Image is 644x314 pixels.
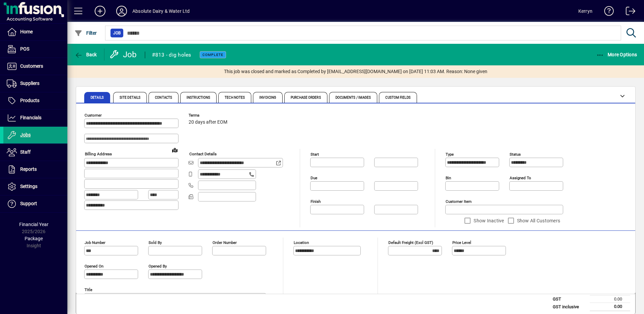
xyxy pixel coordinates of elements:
[19,222,49,227] span: Financial Year
[74,52,97,57] span: Back
[20,29,33,34] span: Home
[132,6,190,17] div: Absolute Dairy & Water Ltd
[291,96,321,99] span: Purchase Orders
[111,5,132,17] button: Profile
[311,176,317,180] mat-label: Due
[388,240,433,245] mat-label: Default Freight (excl GST)
[74,30,97,36] span: Filter
[510,176,531,180] mat-label: Assigned to
[311,152,319,157] mat-label: Start
[549,303,590,311] td: GST inclusive
[169,145,180,155] a: View on map
[225,96,245,99] span: Tech Notes
[578,6,592,17] div: Kerryn
[446,152,454,157] mat-label: Type
[20,115,41,120] span: Financials
[3,24,67,40] a: Home
[20,166,37,172] span: Reports
[3,58,67,75] a: Customers
[335,96,371,99] span: Documents / Images
[67,49,104,61] app-page-header-button: Back
[3,161,67,178] a: Reports
[20,98,39,103] span: Products
[20,201,37,206] span: Support
[113,30,121,36] span: Job
[120,96,140,99] span: Site Details
[189,113,229,118] span: Terms
[149,240,162,245] mat-label: Sold by
[85,240,105,245] mat-label: Job number
[385,96,410,99] span: Custom Fields
[224,68,445,75] span: This job was closed and marked as Completed by [EMAIL_ADDRESS][DOMAIN_NAME] on [DATE] 11:03 AM.
[187,96,210,99] span: Instructions
[109,49,138,60] div: Job
[213,240,237,245] mat-label: Order number
[294,240,309,245] mat-label: Location
[549,295,590,303] td: GST
[85,264,103,269] mat-label: Opened On
[149,264,167,269] mat-label: Opened by
[85,113,102,118] mat-label: Customer
[152,50,191,60] div: #813 - dig holes
[73,27,99,39] button: Filter
[446,68,487,75] span: Reason: None given
[3,41,67,58] a: POS
[3,144,67,161] a: Staff
[3,75,67,92] a: Suppliers
[89,5,111,17] button: Add
[3,109,67,126] a: Financials
[3,178,67,195] a: Settings
[202,53,223,57] span: Complete
[3,92,67,109] a: Products
[155,96,172,99] span: Contacts
[20,149,31,155] span: Staff
[20,46,29,52] span: POS
[91,96,104,99] span: Details
[189,120,227,125] span: 20 days after EOM
[510,152,521,157] mat-label: Status
[73,49,99,61] button: Back
[590,295,630,303] td: 0.00
[590,303,630,311] td: 0.00
[621,1,636,23] a: Logout
[311,199,321,204] mat-label: Finish
[446,199,472,204] mat-label: Customer Item
[259,96,276,99] span: Invoicing
[85,287,92,292] mat-label: Title
[20,184,37,189] span: Settings
[20,132,31,137] span: Jobs
[596,52,637,57] span: More Options
[446,176,451,180] mat-label: Bin
[452,240,471,245] mat-label: Price Level
[20,81,39,86] span: Suppliers
[3,195,67,212] a: Support
[20,63,43,69] span: Customers
[599,1,614,23] a: Knowledge Base
[594,49,639,61] button: More Options
[25,236,43,241] span: Package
